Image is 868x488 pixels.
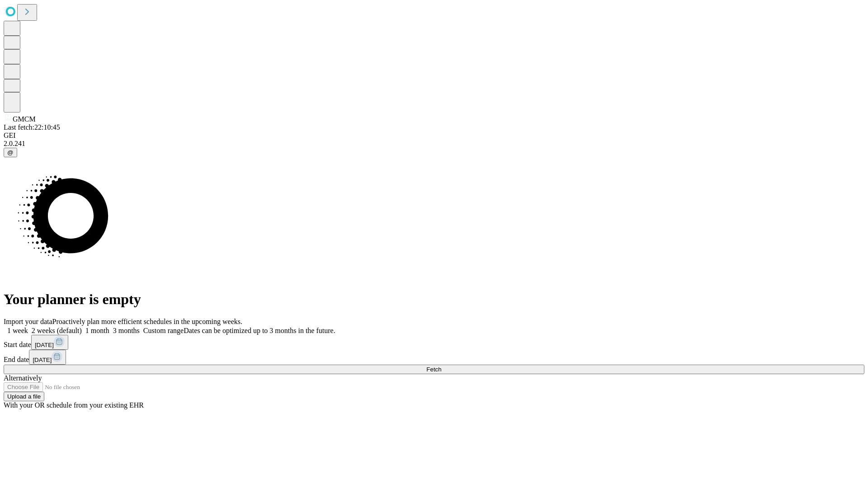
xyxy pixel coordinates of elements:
[143,327,184,334] span: Custom range
[4,291,864,308] h1: Your planner is empty
[4,374,42,382] span: Alternatively
[7,327,28,334] span: 1 week
[4,148,17,157] button: @
[4,131,864,140] div: GEI
[85,327,109,334] span: 1 month
[31,335,68,350] button: [DATE]
[52,318,242,325] span: Proactively plan more efficient schedules in the upcoming weeks.
[4,335,864,350] div: Start date
[4,318,52,325] span: Import your data
[4,140,864,148] div: 2.0.241
[4,123,60,131] span: Last fetch: 22:10:45
[4,392,44,401] button: Upload a file
[4,401,144,409] span: With your OR schedule from your existing EHR
[4,365,864,374] button: Fetch
[184,327,335,334] span: Dates can be optimized up to 3 months in the future.
[33,357,52,363] span: [DATE]
[13,115,36,123] span: GMCM
[426,366,441,373] span: Fetch
[35,342,54,348] span: [DATE]
[32,327,82,334] span: 2 weeks (default)
[4,350,864,365] div: End date
[7,149,14,156] span: @
[29,350,66,365] button: [DATE]
[113,327,140,334] span: 3 months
